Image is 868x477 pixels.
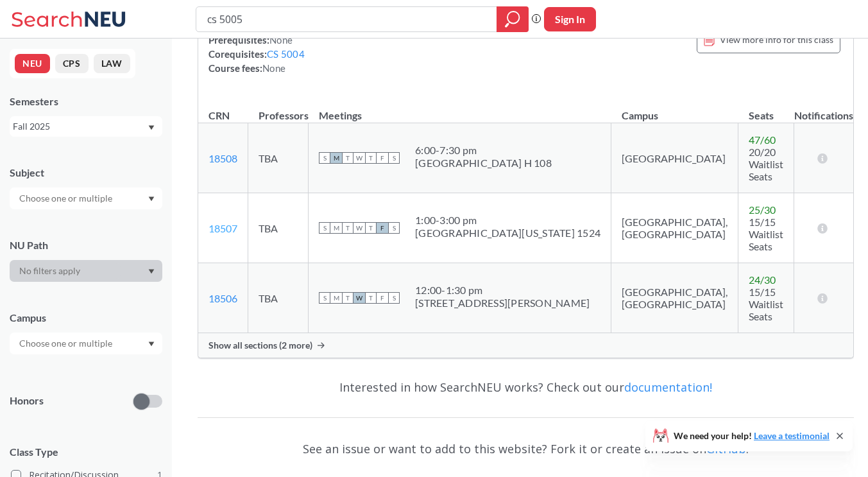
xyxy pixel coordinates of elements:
[10,94,162,108] div: Semesters
[497,6,529,32] div: magnifying glass
[353,292,365,304] span: W
[365,292,377,304] span: T
[10,187,162,209] div: Dropdown arrow
[148,342,155,347] svg: Dropdown arrow
[342,152,353,164] span: T
[13,191,121,206] input: Choose one or multiple
[248,123,309,193] td: TBA
[342,292,353,304] span: T
[10,311,162,325] div: Campus
[624,379,712,395] a: documentation!
[148,196,155,202] svg: Dropdown arrow
[388,222,400,234] span: S
[267,48,305,60] a: CS 5004
[319,292,330,304] span: S
[415,144,552,157] div: 6:00 - 7:30 pm
[248,263,309,333] td: TBA
[377,152,388,164] span: F
[505,10,520,28] svg: magnifying glass
[611,193,738,263] td: [GEOGRAPHIC_DATA], [GEOGRAPHIC_DATA]
[10,166,162,180] div: Subject
[10,116,162,137] div: Fall 2025Dropdown arrow
[674,431,830,440] span: We need your help!
[208,108,230,123] div: CRN
[208,152,237,164] a: 18508
[749,273,776,286] span: 24 / 30
[330,292,342,304] span: M
[10,445,162,459] span: Class Type
[611,123,738,193] td: [GEOGRAPHIC_DATA]
[10,238,162,252] div: NU Path
[365,222,377,234] span: T
[13,336,121,351] input: Choose one or multiple
[10,333,162,354] div: Dropdown arrow
[377,222,388,234] span: F
[208,222,237,234] a: 18507
[269,34,293,46] span: None
[319,222,330,234] span: S
[206,8,488,30] input: Class, professor, course number, "phrase"
[353,222,365,234] span: W
[415,297,590,309] div: [STREET_ADDRESS][PERSON_NAME]
[738,96,794,123] th: Seats
[10,260,162,282] div: Dropdown arrow
[330,222,342,234] span: M
[611,96,738,123] th: Campus
[148,269,155,274] svg: Dropdown arrow
[15,54,50,73] button: NEU
[749,204,776,216] span: 25 / 30
[353,152,365,164] span: W
[377,292,388,304] span: F
[248,193,309,263] td: TBA
[749,134,776,146] span: 47 / 60
[415,284,590,297] div: 12:00 - 1:30 pm
[10,394,44,408] p: Honors
[415,157,552,169] div: [GEOGRAPHIC_DATA] H 108
[198,430,854,467] div: See an issue or want to add to this website? Fork it or create an issue on .
[415,214,600,227] div: 1:00 - 3:00 pm
[365,152,377,164] span: T
[342,222,353,234] span: T
[309,96,611,123] th: Meetings
[198,369,854,406] div: Interested in how SearchNEU works? Check out our
[749,146,783,182] span: 20/20 Waitlist Seats
[208,19,305,75] div: NUPaths: Prerequisites: Corequisites: Course fees:
[720,31,833,48] span: View more info for this class
[55,54,89,73] button: CPS
[208,340,312,351] span: Show all sections (2 more)
[794,96,853,123] th: Notifications
[248,96,309,123] th: Professors
[13,119,147,134] div: Fall 2025
[208,292,237,304] a: 18506
[319,152,330,164] span: S
[388,292,400,304] span: S
[262,62,285,74] span: None
[544,7,596,31] button: Sign In
[148,125,155,130] svg: Dropdown arrow
[388,152,400,164] span: S
[198,333,853,358] div: Show all sections (2 more)
[754,430,830,441] a: Leave a testimonial
[415,227,600,239] div: [GEOGRAPHIC_DATA][US_STATE] 1524
[94,54,130,73] button: LAW
[749,286,783,322] span: 15/15 Waitlist Seats
[749,216,783,252] span: 15/15 Waitlist Seats
[611,263,738,333] td: [GEOGRAPHIC_DATA], [GEOGRAPHIC_DATA]
[330,152,342,164] span: M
